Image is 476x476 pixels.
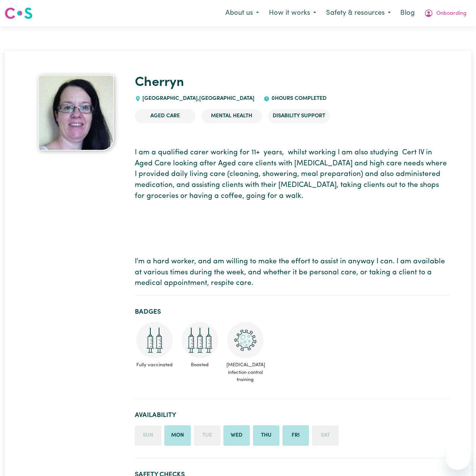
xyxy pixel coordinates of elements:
[135,308,449,316] h2: Badges
[194,425,220,446] li: Unavailable on Tuesday
[201,109,262,123] li: Mental Health
[27,75,126,151] a: Cherryn's profile picture'
[253,425,279,446] li: Available on Thursday
[312,425,339,446] li: Unavailable on Saturday
[220,5,264,21] button: About us
[282,425,309,446] li: Available on Friday
[226,358,265,386] span: [MEDICAL_DATA] infection control training
[5,6,33,20] img: Careseekers logo
[135,425,161,446] li: Unavailable on Sunday
[268,109,330,123] li: Disability Support
[396,5,419,22] a: Blog
[135,76,184,89] a: Cherryn
[135,358,174,372] span: Fully vaccinated
[141,96,255,101] span: [GEOGRAPHIC_DATA] , [GEOGRAPHIC_DATA]
[446,446,470,470] iframe: Button to launch messaging window
[182,322,218,358] img: Care and support worker has received booster dose of COVID-19 vaccination
[223,425,250,446] li: Available on Wednesday
[135,109,195,123] li: Aged Care
[136,322,173,358] img: Care and support worker has received 2 doses of COVID-19 vaccine
[419,5,471,21] button: My Account
[135,411,449,419] h2: Availability
[227,322,264,358] img: CS Academy: COVID-19 Infection Control Training course completed
[5,5,33,22] a: Careseekers logo
[264,5,321,21] button: How it works
[270,96,326,101] span: 0 hours completed
[38,75,114,151] img: Cherryn
[321,5,396,21] button: Safety & resources
[180,358,220,372] span: Boosted
[135,148,449,289] p: I am a qualified carer working for 11+ years, whilst working I am also studying Cert IV in Aged C...
[436,9,467,18] span: Onboarding
[164,425,191,446] li: Available on Monday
